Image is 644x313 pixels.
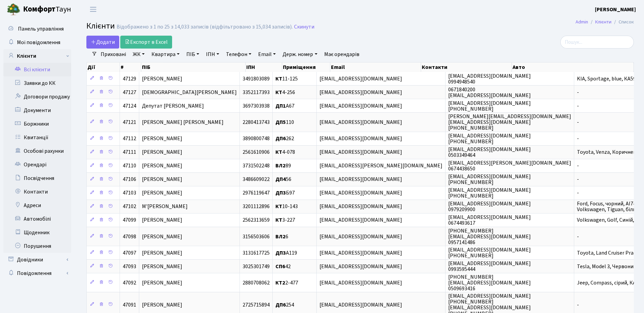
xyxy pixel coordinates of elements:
[275,102,294,110] span: А67
[3,49,71,63] a: Клієнти
[142,75,182,82] span: [PERSON_NAME]
[275,301,286,309] b: ДП6
[3,36,71,49] a: Мої повідомлення
[319,301,402,309] span: [EMAIL_ADDRESS][DOMAIN_NAME]
[246,62,282,72] th: ІПН
[319,203,402,210] span: [EMAIL_ADDRESS][DOMAIN_NAME]
[123,203,136,210] span: 47102
[142,162,182,170] span: [PERSON_NAME]
[123,217,136,224] span: 47099
[3,63,71,76] a: Всі клієнти
[282,62,330,72] th: Приміщення
[142,89,237,96] span: [DEMOGRAPHIC_DATA][PERSON_NAME]
[3,185,71,199] a: Контакти
[448,86,531,99] span: 0671840200 [EMAIL_ADDRESS][DOMAIN_NAME]
[275,89,295,96] span: 4-256
[86,36,119,49] a: Додати
[123,263,136,270] span: 47093
[275,203,298,210] span: 10-143
[577,102,579,110] span: -
[275,135,294,143] span: 262
[142,249,182,257] span: [PERSON_NAME]
[448,146,531,159] span: [EMAIL_ADDRESS][DOMAIN_NAME] 0503349464
[319,217,402,224] span: [EMAIL_ADDRESS][DOMAIN_NAME]
[275,279,285,287] b: КТ2
[123,89,136,96] span: 47127
[3,104,71,117] a: Документи
[3,131,71,144] a: Квитанції
[448,186,531,200] span: [EMAIL_ADDRESS][DOMAIN_NAME] [PHONE_NUMBER]
[275,203,282,210] b: КТ
[142,189,182,197] span: [PERSON_NAME]
[275,176,291,183] span: 56
[142,135,182,143] span: [PERSON_NAME]
[275,149,295,156] span: 4-078
[448,113,571,132] span: [PERSON_NAME][EMAIL_ADDRESS][DOMAIN_NAME] [EMAIL_ADDRESS][DOMAIN_NAME] [PHONE_NUMBER]
[448,214,531,227] span: [EMAIL_ADDRESS][DOMAIN_NAME] 0674493617
[275,135,286,143] b: ДП6
[203,49,222,60] a: ІПН
[3,90,71,104] a: Договори продажу
[275,118,286,126] b: ДП5
[319,89,402,96] span: [EMAIL_ADDRESS][DOMAIN_NAME]
[142,176,182,183] span: [PERSON_NAME]
[319,249,402,257] span: [EMAIL_ADDRESS][DOMAIN_NAME]
[243,279,270,287] span: 2880708062
[275,301,294,309] span: 254
[3,117,71,131] a: Боржники
[3,199,71,212] a: Адреси
[319,162,442,170] span: [EMAIL_ADDRESS][PERSON_NAME][DOMAIN_NAME]
[3,226,71,239] a: Щоденник
[275,118,294,126] span: 110
[255,49,278,60] a: Email
[448,246,531,259] span: [EMAIL_ADDRESS][DOMAIN_NAME] [PHONE_NUMBER]
[23,4,56,15] b: Комфорт
[577,189,579,197] span: -
[243,89,270,96] span: 3352117393
[565,15,644,29] nav: breadcrumb
[577,176,579,183] span: -
[319,279,402,287] span: [EMAIL_ADDRESS][DOMAIN_NAME]
[141,62,246,72] th: ПІБ
[243,149,270,156] span: 2561610906
[319,75,402,82] span: [EMAIL_ADDRESS][DOMAIN_NAME]
[275,249,286,257] b: ДП3
[142,203,188,210] span: М'[PERSON_NAME]
[3,266,71,280] a: Повідомлення
[243,75,270,82] span: 3491803089
[142,118,224,126] span: [PERSON_NAME] [PERSON_NAME]
[595,18,611,25] a: Клієнти
[243,233,270,240] span: 3156503606
[319,233,402,240] span: [EMAIL_ADDRESS][DOMAIN_NAME]
[611,18,634,26] li: Список
[319,102,402,110] span: [EMAIL_ADDRESS][DOMAIN_NAME]
[3,144,71,158] a: Особові рахунки
[120,36,172,49] a: Експорт в Excel
[448,200,531,213] span: [EMAIL_ADDRESS][DOMAIN_NAME] 0979209900
[275,189,295,197] span: Б97
[448,273,531,292] span: [PHONE_NUMBER] [EMAIL_ADDRESS][DOMAIN_NAME] 0509693416
[3,253,71,266] a: Довідники
[321,49,362,60] a: Має орендарів
[142,263,182,270] span: [PERSON_NAME]
[577,301,579,309] span: -
[512,62,634,72] th: Авто
[23,4,71,15] span: Таун
[275,102,286,110] b: ДП1
[319,176,402,183] span: [EMAIL_ADDRESS][DOMAIN_NAME]
[123,233,136,240] span: 47098
[123,249,136,257] span: 47097
[275,233,288,240] span: 6
[3,22,71,36] a: Панель управління
[123,279,136,287] span: 47092
[243,118,270,126] span: 2280413743
[577,89,579,96] span: -
[3,171,71,185] a: Посвідчення
[275,263,285,270] b: СП6
[123,189,136,197] span: 47103
[319,118,402,126] span: [EMAIL_ADDRESS][DOMAIN_NAME]
[577,233,579,240] span: -
[275,249,297,257] span: А119
[275,75,282,82] b: КТ
[120,62,142,72] th: #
